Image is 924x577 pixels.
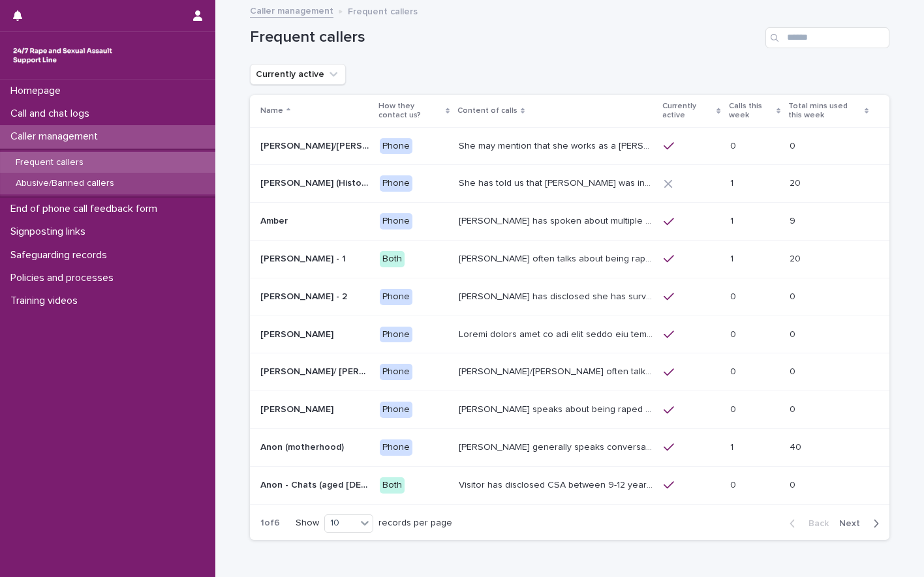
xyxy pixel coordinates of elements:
p: Amy often talks about being raped a night before or 2 weeks ago or a month ago. She also makes re... [459,251,656,265]
p: 0 [730,477,739,491]
p: Currently active [662,99,713,123]
p: 0 [730,138,739,152]
input: Search [765,27,889,48]
p: 9 [790,213,798,227]
p: Frequent callers [5,157,94,168]
span: Next [839,519,868,528]
div: Phone [380,327,412,343]
p: Homepage [5,85,71,97]
p: [PERSON_NAME] [260,327,336,340]
p: records per page [378,518,452,529]
p: Anna/Emma often talks about being raped at gunpoint at the age of 13/14 by her ex-partner, aged 1... [459,364,656,377]
p: Call and chat logs [5,108,100,120]
p: 1 [730,213,736,227]
p: 0 [790,289,798,303]
p: 0 [790,327,798,340]
img: rhQMoQhaT3yELyF149Cw [10,42,115,68]
p: Anon (motherhood) [260,439,346,453]
p: She may mention that she works as a Nanny, looking after two children. Abbie / Emily has let us k... [459,138,656,152]
p: Caller management [5,130,108,143]
p: Signposting links [5,226,96,238]
div: Phone [380,402,412,418]
tr: AmberAmber Phone[PERSON_NAME] has spoken about multiple experiences of [MEDICAL_DATA]. [PERSON_NA... [250,203,889,241]
p: Content of calls [457,104,517,118]
div: Both [380,477,405,494]
a: Caller management [250,3,333,18]
span: Back [801,519,829,528]
tr: [PERSON_NAME] - 2[PERSON_NAME] - 2 Phone[PERSON_NAME] has disclosed she has survived two rapes, o... [250,278,889,316]
tr: [PERSON_NAME]/ [PERSON_NAME][PERSON_NAME]/ [PERSON_NAME] Phone[PERSON_NAME]/[PERSON_NAME] often t... [250,353,889,391]
p: Training videos [5,295,88,307]
p: 0 [730,327,739,340]
button: Back [779,518,834,529]
p: [PERSON_NAME]/ [PERSON_NAME] [260,364,372,377]
div: Phone [380,138,412,155]
p: [PERSON_NAME] - 1 [260,251,348,265]
p: Abbie/Emily (Anon/'I don't know'/'I can't remember') [260,138,372,152]
p: 0 [730,289,739,303]
p: 1 of 6 [250,507,290,539]
p: Visitor has disclosed CSA between 9-12 years of age involving brother in law who lifted them out ... [459,477,656,491]
p: 1 [730,439,736,453]
p: Total mins used this week [788,99,861,123]
p: Name [260,104,283,118]
div: Phone [380,175,412,192]
p: 0 [790,477,798,491]
div: Phone [380,213,412,229]
button: Currently active [250,64,346,85]
p: 20 [790,251,803,265]
tr: Anon - Chats (aged [DEMOGRAPHIC_DATA])Anon - Chats (aged [DEMOGRAPHIC_DATA]) BothVisitor has disc... [250,466,889,504]
p: End of phone call feedback form [5,203,168,215]
p: 20 [790,175,803,189]
p: Frequent callers [348,3,418,18]
tr: [PERSON_NAME][PERSON_NAME] Phone[PERSON_NAME] speaks about being raped and abused by the police a... [250,391,889,429]
p: 0 [790,364,798,377]
p: 0 [730,364,739,377]
p: How they contact us? [378,99,442,123]
p: 40 [790,439,804,453]
tr: [PERSON_NAME] (Historic Plan)[PERSON_NAME] (Historic Plan) PhoneShe has told us that [PERSON_NAME... [250,165,889,203]
p: [PERSON_NAME] - 2 [260,289,350,303]
p: Caller generally speaks conversationally about many different things in her life and rarely speak... [459,439,656,453]
tr: Anon (motherhood)Anon (motherhood) Phone[PERSON_NAME] generally speaks conversationally about man... [250,428,889,466]
h1: Frequent callers [250,28,760,47]
p: [PERSON_NAME] [260,402,336,415]
p: Amber [260,213,290,227]
p: [PERSON_NAME] (Historic Plan) [260,175,372,189]
div: Phone [380,439,412,456]
p: Calls this week [729,99,773,123]
div: Both [380,251,405,267]
p: Caller speaks about being raped and abused by the police and her ex-husband of 20 years. She has ... [459,402,656,415]
div: Phone [380,364,412,380]
p: Policies and processes [5,272,124,284]
tr: [PERSON_NAME][PERSON_NAME] PhoneLoremi dolors amet co adi elit seddo eiu tempor in u labor et dol... [250,316,889,353]
div: Phone [380,289,412,305]
p: Amber has spoken about multiple experiences of sexual abuse. Amber told us she is now 18 (as of 0... [459,213,656,227]
p: 1 [730,175,736,189]
p: 0 [730,402,739,415]
p: 0 [790,138,798,152]
p: Safeguarding records [5,249,117,261]
tr: [PERSON_NAME]/[PERSON_NAME] (Anon/'I don't know'/'I can't remember')[PERSON_NAME]/[PERSON_NAME] (... [250,127,889,165]
div: 10 [325,516,356,530]
p: 0 [790,402,798,415]
p: Andrew shared that he has been raped and beaten by a group of men in or near his home twice withi... [459,327,656,340]
p: Abusive/Banned callers [5,178,125,189]
p: Anon - Chats (aged 16 -17) [260,477,372,491]
button: Next [834,518,889,529]
p: Amy has disclosed she has survived two rapes, one in the UK and the other in Australia in 2013. S... [459,289,656,303]
p: 1 [730,251,736,265]
p: Show [296,518,319,529]
tr: [PERSON_NAME] - 1[PERSON_NAME] - 1 Both[PERSON_NAME] often talks about being raped a night before... [250,240,889,278]
p: She has told us that Prince Andrew was involved with her abuse. Men from Hollywood (or 'Hollywood... [459,175,656,189]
